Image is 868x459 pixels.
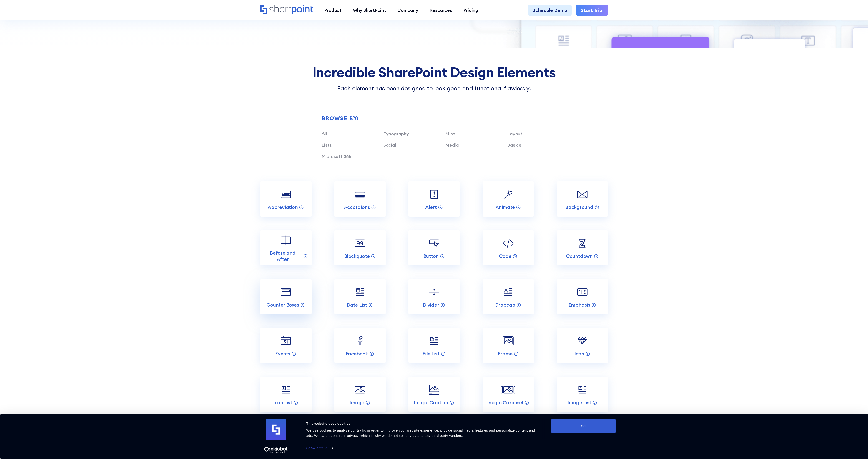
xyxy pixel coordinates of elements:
[463,7,478,14] div: Pricing
[267,302,299,308] p: Counter Boxes
[483,230,534,265] a: Code
[501,334,515,348] img: Frame
[260,181,312,217] a: Abbreviation
[353,188,367,201] img: Accordions
[306,421,541,426] div: This website uses cookies
[347,302,367,308] p: Date List
[424,5,458,16] a: Resources
[495,302,516,308] p: Dropcap
[334,328,386,363] a: Facebook
[260,65,608,80] h2: Incredible SharePoint Design Elements
[353,236,367,250] img: Blockquote
[334,279,386,314] a: Date List
[786,406,868,459] iframe: Chat Widget
[319,5,347,16] a: Product
[499,253,511,259] p: Code
[353,285,367,299] img: Date List
[551,419,616,433] button: OK
[501,236,515,250] img: Code
[322,131,327,136] a: All
[324,7,342,14] div: Product
[383,131,409,136] a: Typography
[264,250,302,262] p: Before and After
[565,204,593,210] p: Background
[260,328,312,363] a: Events
[427,188,441,201] img: Alert
[260,377,312,412] a: Icon List
[496,204,515,210] p: Animate
[445,131,455,136] a: Misc
[408,230,460,265] a: Button
[397,7,418,14] div: Company
[353,383,367,397] img: Image
[414,399,448,406] p: Image Caption
[279,285,293,299] img: Counter Boxes
[487,399,523,406] p: Image Carousel
[576,236,589,250] img: Countdown
[501,383,515,397] img: Image Carousel
[279,233,293,247] img: Before and After
[408,279,460,314] a: Divider
[353,334,367,348] img: Facebook
[347,5,392,16] a: Why ShortPoint
[574,351,584,357] p: Icon
[507,142,521,148] a: Basics
[260,230,312,265] a: Before and After
[334,181,386,217] a: Accordions
[567,399,591,406] p: Image List
[408,181,460,217] a: Alert
[322,154,351,159] a: Microsoft 365
[576,285,589,299] img: Emphasis
[260,279,312,314] a: Counter Boxes
[498,351,512,357] p: Frame
[322,116,569,121] div: Browse by:
[344,253,370,259] p: Blockquote
[427,285,441,299] img: Divider
[483,279,534,314] a: Dropcap
[501,285,515,299] img: Dropcap
[306,428,535,437] span: We use cookies to analyze our traffic in order to improve your website experience, provide social...
[344,204,370,210] p: Accordions
[445,142,459,148] a: Media
[275,351,290,357] p: Events
[557,181,608,217] a: Background
[306,444,333,451] a: Show details
[557,377,608,412] a: Image List
[458,5,484,16] a: Pricing
[408,328,460,363] a: File List
[483,377,534,412] a: Image Carousel
[427,334,441,348] img: File List
[576,5,608,16] a: Start Trial
[350,399,364,406] p: Image
[501,188,515,201] img: Animate
[334,230,386,265] a: Blockquote
[383,142,396,148] a: Social
[408,377,460,412] a: Image Caption
[507,131,522,136] a: Layout
[353,7,386,14] div: Why ShortPoint
[557,279,608,314] a: Emphasis
[427,383,441,397] img: Image Caption
[260,5,313,15] a: Home
[423,351,439,357] p: File List
[557,230,608,265] a: Countdown
[260,84,608,93] p: Each element has been designed to look good and functional flawlessly.
[576,334,589,348] img: Icon
[322,142,332,148] a: Lists
[557,328,608,363] a: Icon
[576,188,589,201] img: Background
[392,5,424,16] a: Company
[266,419,286,440] img: logo
[569,302,590,308] p: Emphasis
[425,204,437,210] p: Alert
[576,383,589,397] img: Image List
[423,253,439,259] p: Button
[566,253,593,259] p: Countdown
[427,236,441,250] img: Button
[528,5,572,16] a: Schedule Demo
[334,377,386,412] a: Image
[256,447,296,454] a: Usercentrics Cookiebot - opens in a new window
[268,204,298,210] p: Abbreviation
[279,334,293,348] img: Events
